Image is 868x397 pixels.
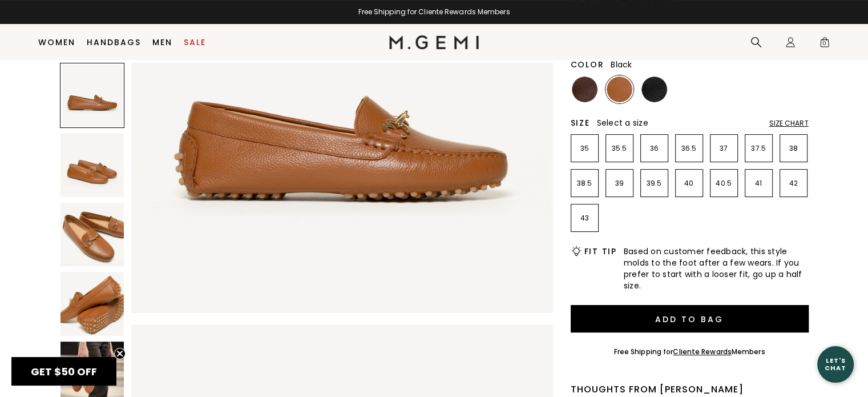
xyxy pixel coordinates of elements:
[571,383,809,396] div: Thoughts from [PERSON_NAME]
[606,144,633,153] p: 35.5
[31,364,97,379] span: GET $50 OFF
[11,357,116,386] div: GET $50 OFFClose teaser
[597,117,648,129] span: Select a size
[676,179,703,188] p: 40
[184,38,206,47] a: Sale
[780,179,807,188] p: 42
[60,272,124,336] img: The Pastoso Signature
[572,77,597,102] img: Chocolate
[571,305,809,332] button: Add to Bag
[710,179,737,188] p: 40.5
[614,347,765,356] div: Free Shipping for Members
[624,246,809,291] span: Based on customer feedback, this style molds to the foot after a few wears. If you prefer to star...
[389,35,479,49] img: M.Gemi
[571,179,598,188] p: 38.5
[710,144,737,153] p: 37
[152,38,172,47] a: Men
[584,247,617,256] h2: Fit Tip
[641,77,667,102] img: Black
[606,179,633,188] p: 39
[571,60,604,69] h2: Color
[745,179,772,188] p: 41
[571,214,598,223] p: 43
[676,144,703,153] p: 36.5
[87,38,141,47] a: Handbags
[571,118,590,127] h2: Size
[817,357,854,371] div: Let's Chat
[611,59,632,70] span: Black
[745,144,772,153] p: 37.5
[60,203,124,267] img: The Pastoso Signature
[673,347,732,356] a: Cliente Rewards
[819,39,830,50] span: 0
[780,144,807,153] p: 38
[60,133,124,197] img: The Pastoso Signature
[607,77,632,102] img: Tan
[571,144,598,153] p: 35
[769,119,809,128] div: Size Chart
[641,179,668,188] p: 39.5
[38,38,75,47] a: Women
[114,348,126,359] button: Close teaser
[641,144,668,153] p: 36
